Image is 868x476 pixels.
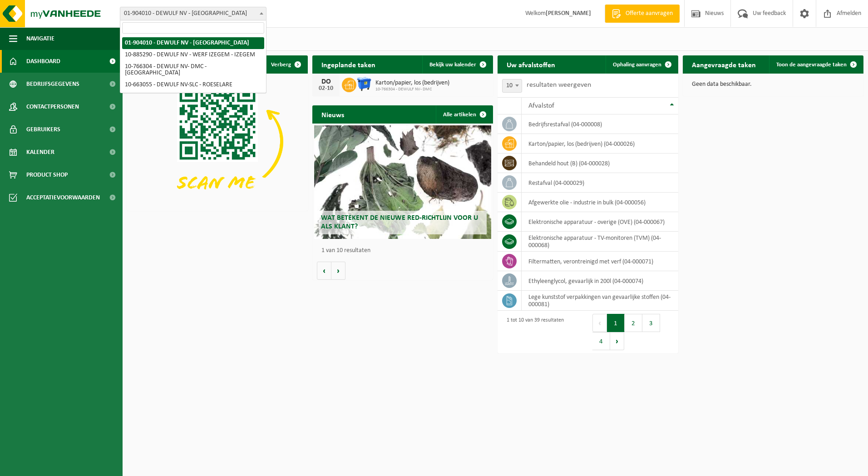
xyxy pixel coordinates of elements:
[356,76,372,92] img: WB-1100-HPE-BE-01
[436,105,492,124] a: Alle artikelen
[776,62,847,68] span: Toon de aangevraagde taken
[122,61,264,79] li: 10-766304 - DEWULF NV- DMC - [GEOGRAPHIC_DATA]
[429,62,476,68] span: Bekijk uw kalender
[522,134,678,154] td: karton/papier, los (bedrijven) (04-000026)
[317,262,331,280] button: Vorige
[375,79,449,87] span: Karton/papier, los (bedrijven)
[120,7,266,20] span: 01-904010 - DEWULF NV - ROESELARE
[321,248,488,254] p: 1 van 10 resultaten
[502,313,564,351] div: 1 tot 10 van 39 resultaten
[26,95,79,118] span: Contactpersonen
[122,49,264,61] li: 10-885290 - DEWULF NV - WERF IZEGEM - IZEGEM
[522,173,678,193] td: restafval (04-000029)
[498,55,564,73] h2: Uw afvalstoffen
[503,79,522,92] span: 10
[321,214,478,230] span: Wat betekent de nieuwe RED-richtlijn voor u als klant?
[314,125,491,239] a: Wat betekent de nieuwe RED-richtlijn voor u als klant?
[527,81,591,89] label: resultaten weergeven
[546,10,591,17] strong: [PERSON_NAME]
[122,37,264,49] li: 01-904010 - DEWULF NV - [GEOGRAPHIC_DATA]
[120,7,266,20] span: 01-904010 - DEWULF NV - ROESELARE
[127,74,308,209] img: Download de VHEPlus App
[613,62,661,68] span: Ophaling aanvragen
[317,78,335,85] div: DO
[528,102,554,109] span: Afvalstof
[606,55,677,74] a: Ophaling aanvragen
[642,314,660,332] button: 3
[605,5,680,23] a: Offerte aanvragen
[592,314,607,332] button: Previous
[522,154,678,173] td: behandeld hout (B) (04-000028)
[26,27,54,50] span: Navigatie
[26,73,79,95] span: Bedrijfsgegevens
[331,262,345,280] button: Volgende
[312,55,385,73] h2: Ingeplande taken
[317,85,335,92] div: 02-10
[522,193,678,212] td: afgewerkte olie - industrie in bulk (04-000056)
[271,62,291,68] span: Verberg
[26,186,100,209] span: Acceptatievoorwaarden
[502,79,522,93] span: 10
[26,50,60,73] span: Dashboard
[264,55,307,74] button: Verberg
[375,87,449,92] span: 10-766304 - DEWULF NV- DMC
[607,314,625,332] button: 1
[522,271,678,291] td: ethyleenglycol, gevaarlijk in 200l (04-000074)
[522,252,678,271] td: filtermatten, verontreinigd met verf (04-000071)
[769,55,863,74] a: Toon de aangevraagde taken
[683,55,765,73] h2: Aangevraagde taken
[422,55,492,74] a: Bekijk uw kalender
[122,79,264,91] li: 10-663055 - DEWULF NV-SLC - ROESELARE
[610,332,624,350] button: Next
[26,118,60,141] span: Gebruikers
[625,314,642,332] button: 2
[26,164,68,186] span: Product Shop
[522,232,678,252] td: elektronische apparatuur - TV-monitoren (TVM) (04-000068)
[522,212,678,232] td: elektronische apparatuur - overige (OVE) (04-000067)
[692,81,854,88] p: Geen data beschikbaar.
[312,105,353,123] h2: Nieuws
[26,141,54,164] span: Kalender
[623,9,675,18] span: Offerte aanvragen
[522,114,678,134] td: bedrijfsrestafval (04-000008)
[522,291,678,311] td: lege kunststof verpakkingen van gevaarlijke stoffen (04-000081)
[592,332,610,350] button: 4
